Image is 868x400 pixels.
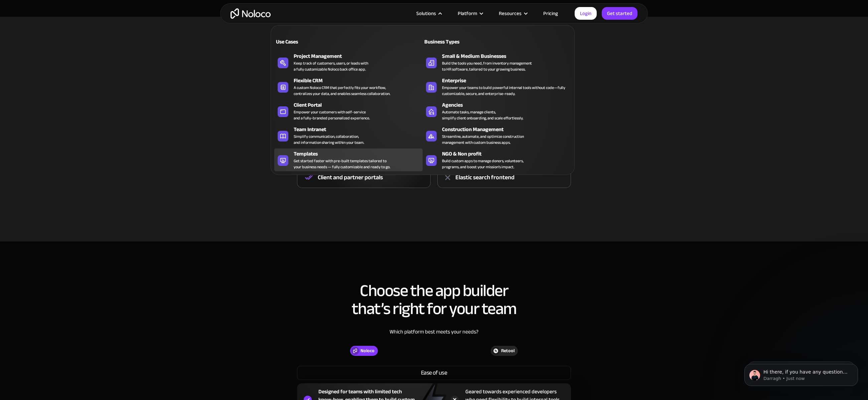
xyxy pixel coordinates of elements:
div: Client Portal [294,101,426,109]
div: Platform [458,9,477,18]
a: EnterpriseEmpower your teams to build powerful internal tools without code—fully customizable, se... [423,75,571,98]
h2: Choose the app builder that’s right for your team [227,282,641,318]
div: Team Intranet [294,125,426,133]
div: Simplify communication, collaboration, and information sharing within your team. [294,133,364,145]
div: Business Types [423,38,494,46]
div: Build the tools you need, from inventory management to HR software, tailored to your growing busi... [442,60,532,72]
iframe: Intercom notifications message [734,350,868,397]
div: Automate tasks, manage clients, simplify client onboarding, and scale effortlessly. [442,109,523,121]
div: Solutions [408,9,449,18]
div: Retool [501,347,515,355]
a: Flexible CRMA custom Noloco CRM that perfectly fits your workflow,centralizes your data, and enab... [274,75,423,98]
div: Which platform best meets your needs? [227,328,641,346]
div: Ease of use [297,366,571,380]
div: Resources [499,9,522,18]
div: Keep track of customers, users, or leads with a fully customizable Noloco back office app. [294,60,368,72]
a: Pricing [535,9,566,18]
div: A custom Noloco CRM that perfectly fits your workflow, centralizes your data, and enables seamles... [294,85,390,97]
a: Small & Medium BusinessesBuild the tools you need, from inventory managementto HR software, tailo... [423,51,571,74]
div: Project Management [294,52,426,60]
a: Business Types [423,34,571,49]
div: Use Cases [274,38,346,46]
a: Construction ManagementStreamline, automate, and optimize constructionmanagement with custom busi... [423,124,571,147]
div: Elastic search frontend [455,173,515,183]
div: Empower your teams to build powerful internal tools without code—fully customizable, secure, and ... [442,85,568,97]
div: Small & Medium Businesses [442,52,574,60]
div: Solutions [416,9,436,18]
div: Platform [449,9,490,18]
div: Client and partner portals [318,173,383,183]
a: home [231,8,271,19]
div: Streamline, automate, and optimize construction management with custom business apps. [442,133,524,145]
div: Templates [294,150,426,158]
div: Build custom apps to manage donors, volunteers, programs, and boost your mission’s impact. [442,158,524,170]
a: Team IntranetSimplify communication, collaboration,and information sharing within your team. [274,124,423,147]
div: Enterprise [442,77,574,85]
h2: Noloco vs. Retool at a glance [227,48,641,67]
a: Get started [602,7,637,20]
a: Use Cases [274,34,423,49]
div: Get started faster with pre-built templates tailored to your business needs — fully customizable ... [294,158,390,170]
div: Noloco [360,347,375,355]
div: Empower your customers with self-service and a fully-branded personalized experience. [294,109,370,121]
a: Client PortalEmpower your customers with self-serviceand a fully-branded personalized experience. [274,100,423,122]
a: Project ManagementKeep track of customers, users, or leads witha fully customizable Noloco back o... [274,51,423,74]
div: Resources [490,9,535,18]
a: NGO & Non profitBuild custom apps to manage donors, volunteers,programs, and boost your mission’s... [423,148,571,171]
a: AgenciesAutomate tasks, manage clients,simplify client onboarding, and scale effortlessly. [423,100,571,122]
div: NGO & Non profit [442,150,574,158]
div: Flexible CRM [294,77,426,85]
div: Agencies [442,101,574,109]
a: Login [575,7,597,20]
div: Construction Management [442,125,574,133]
nav: Solutions [271,16,575,175]
a: TemplatesGet started faster with pre-built templates tailored toyour business needs — fully custo... [274,148,423,171]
